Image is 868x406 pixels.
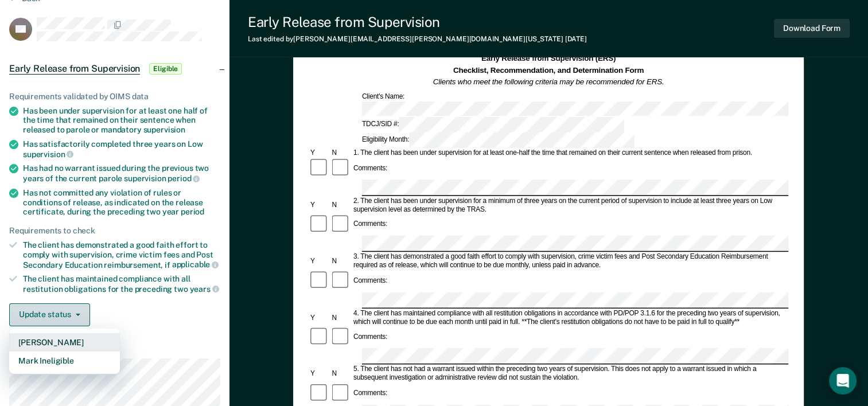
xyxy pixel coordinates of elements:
span: years [190,284,219,294]
button: Update status [9,303,90,326]
div: N [330,370,352,378]
div: Early Release from Supervision [248,14,587,30]
div: Comments: [352,220,389,229]
div: Y [309,314,330,322]
span: period [181,207,204,216]
em: Clients who meet the following criteria may be recommended for ERS. [433,77,664,86]
div: The client has demonstrated a good faith effort to comply with supervision, crime victim fees and... [23,240,220,270]
div: Open Intercom Messenger [829,367,857,395]
div: The client has maintained compliance with all restitution obligations for the preceding two [23,274,220,294]
div: Has not committed any violation of rules or conditions of release, as indicated on the release ce... [23,188,220,217]
div: 5. The client has not had a warrant issued within the preceding two years of supervision. This do... [352,365,788,382]
div: Has been under supervision for at least one half of the time that remained on their sentence when... [23,106,220,135]
span: [DATE] [565,35,587,43]
span: Early Release from Supervision [9,63,140,75]
strong: Early Release from Supervision (ERS) [481,54,616,63]
div: Requirements to check [9,226,220,236]
div: N [330,149,352,158]
span: Eligible [149,63,182,75]
div: 1. The client has been under supervision for at least one-half the time that remained on their cu... [352,149,788,158]
div: Y [309,201,330,209]
div: Comments: [352,276,389,285]
button: Download Form [774,19,850,38]
div: N [330,314,352,322]
div: Comments: [352,333,389,342]
div: Comments: [352,164,389,173]
button: Mark Ineligible [9,352,120,370]
div: Has satisfactorily completed three years on Low [23,139,220,159]
div: Y [309,257,330,266]
div: 2. The client has been under supervision for a minimum of three years on the current period of su... [352,197,788,214]
span: supervision [143,125,185,134]
div: Y [309,370,330,378]
div: 3. The client has demonstrated a good faith effort to comply with supervision, crime victim fees ... [352,253,788,270]
div: N [330,201,352,209]
strong: Checklist, Recommendation, and Determination Form [453,66,644,75]
span: applicable [172,260,219,269]
div: 4. The client has maintained compliance with all restitution obligations in accordance with PD/PO... [352,309,788,326]
div: TDCJ/SID #: [360,118,626,133]
div: Comments: [352,389,389,398]
button: [PERSON_NAME] [9,333,120,352]
div: N [330,257,352,266]
div: Y [309,149,330,158]
div: Requirements validated by OIMS data [9,92,220,101]
div: Last edited by [PERSON_NAME][EMAIL_ADDRESS][PERSON_NAME][DOMAIN_NAME][US_STATE] [248,35,587,43]
div: Eligibility Month: [360,132,636,148]
div: Has had no warrant issued during the previous two years of the current parole supervision [23,163,220,183]
span: supervision [23,150,73,159]
span: period [168,174,200,183]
